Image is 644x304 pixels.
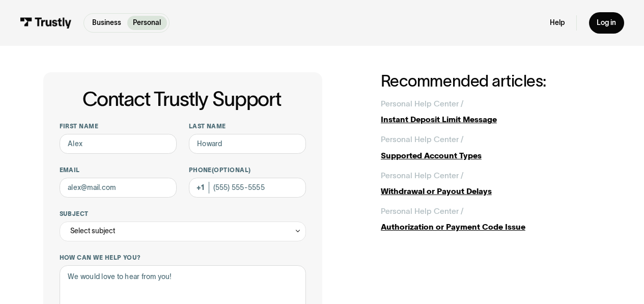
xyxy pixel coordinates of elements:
a: Help [550,18,565,27]
p: Business [92,18,121,29]
input: (555) 555-5555 [189,178,306,198]
div: Personal Help Center / [381,133,463,145]
div: Authorization or Payment Code Issue [381,221,601,233]
a: Business [86,16,127,30]
a: Log in [589,12,624,33]
span: (Optional) [212,167,251,173]
div: Personal Help Center / [381,205,463,217]
label: How can we help you? [60,254,306,262]
div: Instant Deposit Limit Message [381,114,601,125]
label: Phone [189,166,306,174]
img: Trustly Logo [20,17,72,28]
div: Personal Help Center / [381,98,463,109]
input: Alex [60,134,177,154]
a: Personal Help Center /Withdrawal or Payout Delays [381,170,601,198]
a: Personal Help Center /Authorization or Payment Code Issue [381,205,601,233]
div: Withdrawal or Payout Delays [381,185,601,197]
label: Subject [60,210,306,218]
input: alex@mail.com [60,178,177,198]
h2: Recommended articles: [381,72,601,90]
h1: Contact Trustly Support [58,88,306,110]
a: Personal Help Center /Supported Account Types [381,133,601,161]
div: Log in [597,18,616,27]
div: Select subject [60,222,306,241]
input: Howard [189,134,306,154]
label: First name [60,122,177,130]
a: Personal Help Center /Instant Deposit Limit Message [381,98,601,126]
label: Last name [189,122,306,130]
p: Personal [133,18,161,29]
div: Personal Help Center / [381,170,463,181]
label: Email [60,166,177,174]
a: Personal [127,16,167,30]
div: Select subject [70,225,115,237]
div: Supported Account Types [381,150,601,161]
